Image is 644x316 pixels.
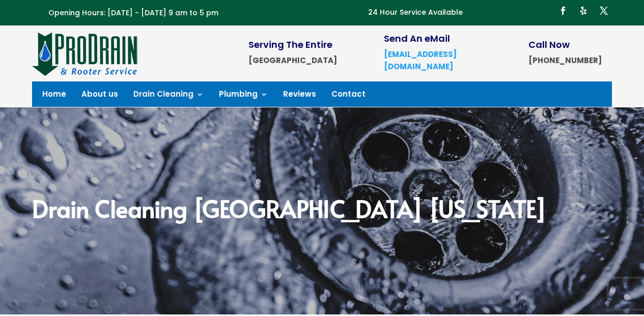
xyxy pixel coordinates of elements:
a: [EMAIL_ADDRESS][DOMAIN_NAME] [384,49,457,72]
a: Follow on Facebook [555,3,571,19]
p: 24 Hour Service Available [368,7,463,19]
a: Follow on X [596,3,612,19]
a: Follow on Yelp [575,3,592,19]
a: About us [81,91,118,102]
img: site-logo-100h [32,31,138,76]
a: Reviews [283,91,316,102]
strong: [GEOGRAPHIC_DATA] [248,55,337,66]
a: Contact [331,91,366,102]
span: Call Now [528,38,570,51]
h2: Drain Cleaning [GEOGRAPHIC_DATA] [US_STATE] [32,196,612,225]
a: Plumbing [219,91,268,102]
span: Serving The Entire [248,38,332,51]
strong: [PHONE_NUMBER] [528,55,602,66]
span: Send An eMail [384,32,450,45]
a: Home [42,91,66,102]
a: Drain Cleaning [133,91,204,102]
span: Opening Hours: [DATE] - [DATE] 9 am to 5 pm [48,8,218,18]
